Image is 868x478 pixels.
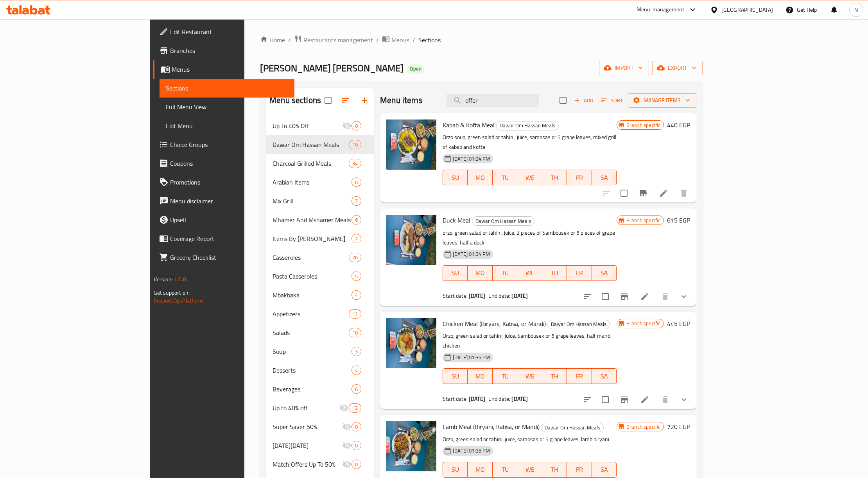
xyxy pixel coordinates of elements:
b: [DATE] [511,291,528,301]
span: Chicken Meal (Biryani, Kabsa, or Mandi) [443,318,546,330]
div: Match Offers Up To 50% [273,460,342,469]
h2: Menu items [380,94,423,106]
span: Mix Grill [273,196,352,206]
span: WE [520,267,539,279]
button: MO [468,265,492,281]
span: [DATE] 01:35 PM [450,447,493,454]
span: TH [545,172,564,183]
button: Manage items [628,93,696,108]
span: Branch specific [623,121,664,129]
span: Start date: [443,291,468,301]
span: Up To 40% Off [273,121,342,130]
span: Grocery Checklist [170,253,289,262]
nav: breadcrumb [260,35,703,45]
span: Version: [154,274,173,284]
button: SU [443,170,468,185]
img: Duck Meal [386,215,436,265]
span: [DATE][DATE] [273,441,342,450]
span: [DATE] 01:34 PM [450,250,493,258]
span: MO [471,267,489,279]
p: Orzo, green salad or tahini, juice, Sambousek or 5 grape leaves, half mandi chicken [443,331,617,351]
button: TH [542,462,567,478]
button: Sort [599,94,625,107]
span: FR [570,267,588,279]
button: TU [493,368,517,384]
span: Branches [170,46,289,55]
svg: Inactive section [342,441,352,450]
span: 12 [349,404,361,412]
div: Salads10 [266,323,374,342]
span: 0 [352,442,361,449]
img: Kabab & Kofta Meal [386,119,436,170]
span: Casseroles [273,253,349,262]
div: Up To 40% Off0 [266,116,374,135]
button: SU [443,462,468,478]
div: Mbakbaka4 [266,286,374,304]
div: Appetizers11 [266,304,374,323]
div: items [352,215,361,225]
span: TH [545,464,564,475]
span: End date: [488,291,510,301]
span: Select section [555,92,571,109]
span: Sections [166,83,289,93]
span: SU [446,267,464,279]
span: TH [545,267,564,279]
a: Edit menu item [640,395,649,404]
span: Select to update [616,185,632,201]
div: Mix Grill7 [266,192,374,210]
button: MO [468,170,492,185]
div: items [349,403,361,413]
span: Dawar Om Hassan Meals [472,217,534,226]
button: WE [517,170,542,185]
span: Add [573,96,594,105]
span: TU [496,371,514,382]
span: WE [520,464,539,475]
span: Up to 40% off [273,403,339,413]
span: MO [471,172,489,183]
span: SU [446,371,464,382]
div: [DATE][DATE]0 [266,436,374,455]
button: delete [656,287,674,306]
div: Dawar Om Hassan Meals [541,423,604,432]
button: MO [468,368,492,384]
button: Branch-specific-item [615,390,634,409]
span: Salads [273,328,349,337]
span: SA [595,371,613,382]
a: Grocery Checklist [153,248,295,267]
span: SU [446,464,464,475]
span: Super Saver 50% [273,422,342,431]
a: Branches [153,41,295,60]
a: Menu disclaimer [153,192,295,210]
a: Edit menu item [659,188,668,198]
div: Items By [PERSON_NAME]7 [266,229,374,248]
button: show more [674,287,693,306]
span: Dawar Om Hassan Meals [273,140,349,149]
span: FR [570,371,588,382]
button: FR [567,368,592,384]
span: Beverages [273,384,352,394]
span: Appetizers [273,309,349,319]
div: items [352,290,361,300]
span: Soup [273,347,352,356]
div: Dawar Om Hassan Meals10 [266,135,374,154]
button: TH [542,368,567,384]
span: 6 [352,386,361,393]
a: Edit Restaurant [153,22,295,41]
span: 4 [352,367,361,374]
h6: 615 EGP [667,215,690,226]
span: WE [520,172,539,183]
button: SA [592,462,617,478]
span: SA [595,464,613,475]
button: sort-choices [578,390,597,409]
div: Super Saver 50%0 [266,417,374,436]
span: Sort sections [336,91,355,110]
span: Arabian Items [273,177,352,187]
span: [PERSON_NAME] [PERSON_NAME] [260,59,404,77]
button: delete [656,390,674,409]
div: Black Friday [273,441,342,450]
div: items [352,177,361,187]
div: Up to 40% off12 [266,398,374,417]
